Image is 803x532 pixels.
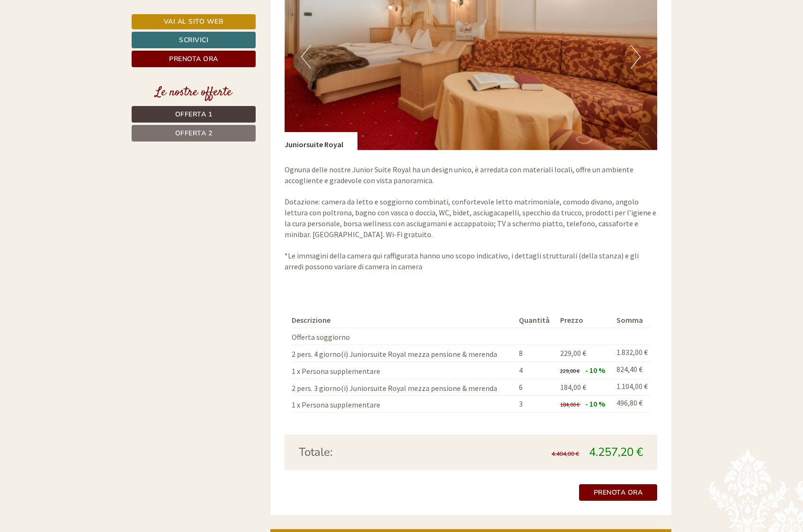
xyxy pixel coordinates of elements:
[292,362,516,379] td: 1 x Persona supplementare
[292,444,471,460] div: Totale:
[515,379,556,396] td: 6
[515,345,556,362] td: 8
[613,379,650,396] td: 1.104,00 €
[515,313,556,328] th: Quantità
[585,365,605,375] span: - 10 %
[560,382,586,392] span: 184,00 €
[285,132,357,150] div: Juniorsuite Royal
[560,367,580,374] span: 229,00 €
[132,14,256,29] a: Vai al sito web
[613,362,650,379] td: 824,40 €
[585,399,605,408] span: - 10 %
[132,32,256,48] a: Scrivici
[229,26,366,54] div: Buon giorno, come possiamo aiutarla?
[560,401,580,408] span: 184,00 €
[292,379,516,396] td: 2 pers. 3 giorno(i) Juniorsuite Royal mezza pensione & merenda
[613,396,650,413] td: 496,80 €
[301,45,311,69] button: Previous
[556,313,613,328] th: Prezzo
[589,444,643,460] span: 4.257,20 €
[631,45,641,69] button: Next
[560,348,586,358] span: 229,00 €
[292,396,516,413] td: 1 x Persona supplementare
[175,129,213,138] span: Offerta 2
[515,362,556,379] td: 4
[132,84,256,101] div: Le nostre offerte
[292,313,516,328] th: Descrizione
[169,7,205,23] div: lunedì
[613,345,650,362] td: 1.832,00 €
[325,249,374,266] button: Invia
[579,484,658,501] a: Prenota ora
[175,110,213,119] span: Offerta 1
[292,345,516,362] td: 2 pers. 4 giorno(i) Juniorsuite Royal mezza pensione & merenda
[234,27,359,35] div: Lei
[515,396,556,413] td: 3
[613,313,650,328] th: Somma
[552,450,579,458] span: 4.404,00 €
[132,51,256,67] a: Prenota ora
[285,164,658,272] p: Ognuna delle nostre Junior Suite Royal ha un design unico, è arredata con materiali locali, offre...
[234,46,359,53] small: 11:37
[292,328,516,345] td: Offerta soggiorno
